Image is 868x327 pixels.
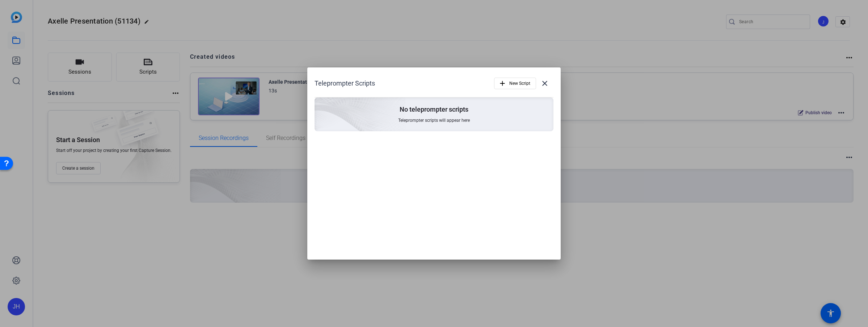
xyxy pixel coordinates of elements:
img: embarkstudio-empty-session.png [233,26,406,183]
mat-icon: add [498,79,506,87]
button: New Script [494,78,536,89]
span: New Script [509,76,530,90]
p: No teleprompter scripts [400,105,468,114]
mat-icon: close [540,79,549,88]
h1: Teleprompter Scripts [315,79,375,88]
span: Teleprompter scripts will appear here [398,117,470,123]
